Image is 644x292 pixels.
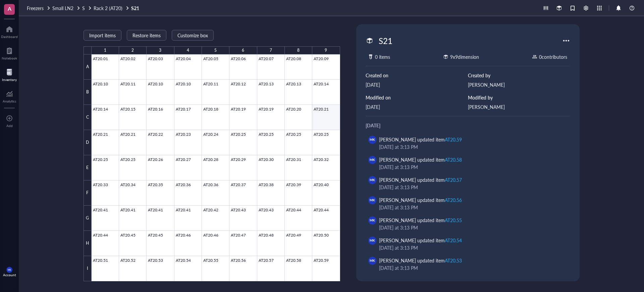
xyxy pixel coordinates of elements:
div: [DATE] at 3:13 PM [379,224,562,231]
div: G [84,206,92,231]
span: MK [370,218,375,223]
div: AT20.59 [445,136,462,143]
div: 9 x 9 dimension [450,53,479,60]
div: Dashboard [1,35,18,39]
div: AT20.55 [445,217,462,223]
div: 6 [242,46,244,55]
div: D [84,130,92,155]
span: A [8,4,11,13]
div: AT20.57 [445,176,462,183]
div: [DATE] at 3:13 PM [379,204,562,211]
div: 2 [131,46,134,55]
div: 4 [187,46,189,55]
span: Rack 2 (AT20) [94,5,122,11]
button: Restore items [127,30,166,41]
div: 0 contributor s [539,53,567,60]
a: MK[PERSON_NAME] updated itemAT20.54[DATE] at 3:13 PM [366,234,570,254]
div: Notebook [2,56,17,60]
div: 7 [270,46,272,55]
div: Modified on [366,94,468,101]
span: Small LN2 [52,5,73,11]
div: E [84,155,92,180]
div: [PERSON_NAME] [468,103,570,111]
div: AT20.56 [445,197,462,203]
div: AT20.58 [445,156,462,163]
div: [DATE] at 3:13 PM [379,244,562,251]
div: Created on [366,72,468,79]
div: H [84,231,92,256]
span: MK [370,158,375,162]
div: Created by [468,72,570,79]
a: MK[PERSON_NAME] updated itemAT20.59[DATE] at 3:13 PM [366,133,570,153]
div: AT20.53 [445,257,462,264]
div: C [84,105,92,130]
a: MK[PERSON_NAME] updated itemAT20.53[DATE] at 3:13 PM [366,254,570,274]
a: Analytics [3,88,16,103]
div: Inventory [2,78,17,82]
div: B [84,80,92,105]
div: 0 items [375,53,390,60]
div: 9 [325,46,327,55]
div: Analytics [3,99,16,103]
a: Freezers [27,5,51,11]
a: MK[PERSON_NAME] updated itemAT20.55[DATE] at 3:13 PM [366,214,570,234]
span: MK [370,137,375,142]
button: Customize box [172,30,214,41]
span: Restore items [132,33,161,38]
span: MK [8,268,11,271]
div: [PERSON_NAME] updated item [379,176,462,183]
div: Account [3,273,16,277]
div: [DATE] at 3:13 PM [379,183,562,191]
div: 1 [104,46,106,55]
span: MK [370,178,375,182]
div: 8 [297,46,300,55]
div: [PERSON_NAME] updated item [379,136,462,143]
a: MK[PERSON_NAME] updated itemAT20.56[DATE] at 3:13 PM [366,194,570,214]
div: [DATE] at 3:13 PM [379,264,562,272]
span: Import items [89,33,116,38]
a: Small LN2 [52,5,81,11]
span: MK [370,198,375,203]
div: [DATE] [366,122,570,129]
div: [PERSON_NAME] [468,81,570,88]
div: F [84,180,92,206]
div: Modified by [468,94,570,101]
a: Notebook [2,45,17,60]
span: MK [370,238,375,243]
div: [PERSON_NAME] updated item [379,216,462,224]
div: [PERSON_NAME] updated item [379,257,462,264]
span: Customize box [177,33,208,38]
a: Dashboard [1,24,18,39]
div: I [84,256,92,281]
a: MK[PERSON_NAME] updated itemAT20.57[DATE] at 3:13 PM [366,173,570,194]
div: [DATE] [366,81,468,88]
div: [DATE] at 3:13 PM [379,163,562,171]
div: [PERSON_NAME] updated item [379,156,462,163]
a: Inventory [2,67,17,82]
a: SRack 2 (AT20) [82,5,130,11]
span: Freezers [27,5,44,11]
div: 5 [214,46,217,55]
div: Add [6,124,13,128]
button: Import items [84,30,121,41]
span: S [82,5,85,11]
div: [DATE] [366,103,468,111]
div: AT20.54 [445,237,462,244]
span: MK [370,258,375,263]
a: S21 [131,5,141,11]
div: [DATE] at 3:13 PM [379,143,562,151]
div: A [84,54,92,80]
div: [PERSON_NAME] updated item [379,196,462,204]
a: MK[PERSON_NAME] updated itemAT20.58[DATE] at 3:13 PM [366,153,570,173]
div: 3 [159,46,161,55]
div: [PERSON_NAME] updated item [379,237,462,244]
div: S21 [376,34,395,48]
